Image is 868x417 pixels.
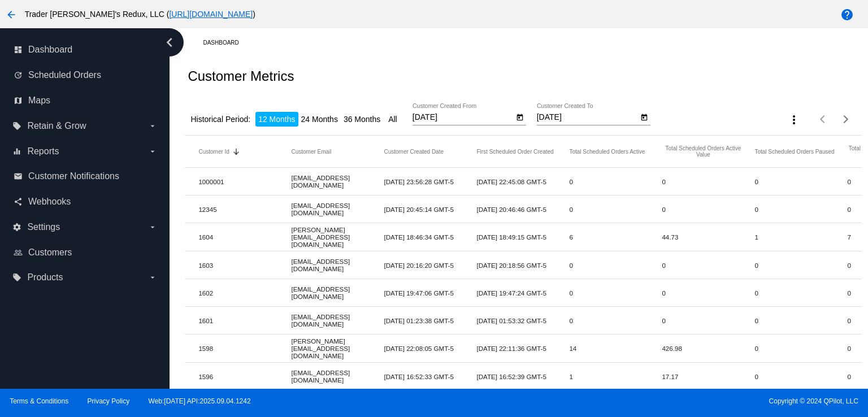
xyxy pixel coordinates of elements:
mat-cell: [EMAIL_ADDRESS][DOMAIN_NAME] [291,366,384,386]
i: people_outline [14,248,23,257]
mat-cell: 14 [569,342,662,355]
i: equalizer [12,147,21,156]
mat-cell: 0 [569,286,662,299]
mat-cell: [DATE] 01:53:32 GMT-5 [476,314,569,327]
mat-cell: [PERSON_NAME][EMAIL_ADDRESS][DOMAIN_NAME] [291,223,384,251]
a: email Customer Notifications [14,167,157,185]
input: Customer Created To [537,113,639,122]
a: Web:[DATE] API:2025.09.04.1242 [149,397,251,405]
mat-cell: 0 [662,286,754,299]
mat-cell: 0 [754,286,847,299]
button: Previous page [812,108,835,131]
mat-cell: [DATE] 01:23:38 GMT-5 [384,314,476,327]
i: local_offer [12,273,21,282]
li: 12 Months [255,112,298,127]
mat-cell: 0 [662,175,754,188]
i: share [14,197,23,206]
mat-icon: help [840,8,854,21]
mat-cell: 1601 [198,314,291,327]
mat-cell: [EMAIL_ADDRESS][DOMAIN_NAME] [291,310,384,331]
mat-icon: more_vert [787,113,801,127]
mat-cell: [DATE] 20:46:46 GMT-5 [476,203,569,216]
mat-cell: [DATE] 23:56:28 GMT-5 [384,175,476,188]
span: Webhooks [28,197,71,207]
i: arrow_drop_down [148,273,157,282]
i: local_offer [12,121,21,131]
li: 24 Months [298,112,341,127]
span: Settings [27,222,60,232]
mat-cell: [DATE] 19:47:06 GMT-5 [384,286,476,299]
mat-cell: 17.17 [662,370,754,383]
button: Change sorting for TotalScheduledOrdersPaused [754,148,834,155]
a: Privacy Policy [88,397,130,405]
mat-cell: 0 [754,342,847,355]
mat-cell: 0 [569,259,662,272]
li: Historical Period: [188,112,253,127]
button: Change sorting for TotalScheduledOrdersActiveValue [662,145,744,158]
i: chevron_left [160,33,179,51]
mat-cell: 0 [569,175,662,188]
button: Change sorting for CustomerCreatedDateUTC [384,148,444,155]
h2: Customer Metrics [188,68,294,84]
mat-cell: 1000001 [198,175,291,188]
mat-cell: [DATE] 20:45:14 GMT-5 [384,203,476,216]
i: arrow_drop_down [148,223,157,232]
i: settings [12,223,21,232]
button: Open calendar [639,111,650,123]
span: Reports [27,146,59,157]
a: dashboard Dashboard [14,41,157,59]
mat-cell: 44.73 [662,231,754,244]
mat-cell: 1 [754,231,847,244]
mat-cell: 0 [754,203,847,216]
mat-cell: [EMAIL_ADDRESS][DOMAIN_NAME] [291,171,384,192]
mat-cell: [DATE] 20:18:56 GMT-5 [476,259,569,272]
li: All [385,112,400,127]
mat-cell: 1602 [198,286,291,299]
mat-cell: 1598 [198,342,291,355]
mat-cell: 0 [754,370,847,383]
mat-cell: [EMAIL_ADDRESS][DOMAIN_NAME] [291,255,384,275]
i: arrow_drop_down [148,147,157,156]
mat-cell: 1604 [198,231,291,244]
span: Customers [28,247,72,258]
a: Terms & Conditions [10,397,68,405]
a: people_outline Customers [14,244,157,262]
mat-cell: 12345 [198,203,291,216]
mat-cell: 0 [754,175,847,188]
button: Change sorting for CustomerId [198,148,229,155]
mat-cell: [DATE] 18:46:34 GMT-5 [384,231,476,244]
mat-cell: [DATE] 20:16:20 GMT-5 [384,259,476,272]
mat-cell: 1596 [198,370,291,383]
a: Dashboard [203,34,249,51]
i: arrow_drop_down [148,121,157,131]
span: Retain & Grow [27,121,86,131]
mat-cell: [DATE] 16:52:33 GMT-5 [384,370,476,383]
mat-cell: 0 [662,314,754,327]
a: map Maps [14,92,157,110]
mat-cell: 0 [754,314,847,327]
mat-cell: [EMAIL_ADDRESS][DOMAIN_NAME] [291,199,384,219]
a: [URL][DOMAIN_NAME] [169,10,253,19]
a: share Webhooks [14,193,157,211]
mat-cell: [DATE] 19:47:24 GMT-5 [476,286,569,299]
i: email [14,172,23,181]
span: Products [27,272,63,283]
span: Dashboard [28,45,72,55]
span: Maps [28,95,50,106]
mat-cell: 1603 [198,259,291,272]
mat-cell: [EMAIL_ADDRESS][DOMAIN_NAME] [291,283,384,303]
button: Change sorting for TotalScheduledOrdersActive [569,148,645,155]
i: dashboard [14,45,23,54]
a: update Scheduled Orders [14,66,157,84]
mat-cell: [DATE] 22:45:08 GMT-5 [476,175,569,188]
mat-cell: [DATE] 22:11:36 GMT-5 [476,342,569,355]
button: Change sorting for CustomerEmail [291,148,331,155]
span: Scheduled Orders [28,70,101,80]
mat-cell: [DATE] 18:49:15 GMT-5 [476,231,569,244]
button: Next page [835,108,857,131]
mat-icon: arrow_back [5,8,18,21]
mat-cell: 1 [569,370,662,383]
mat-cell: 0 [569,314,662,327]
mat-cell: 6 [569,231,662,244]
mat-cell: 0 [569,203,662,216]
